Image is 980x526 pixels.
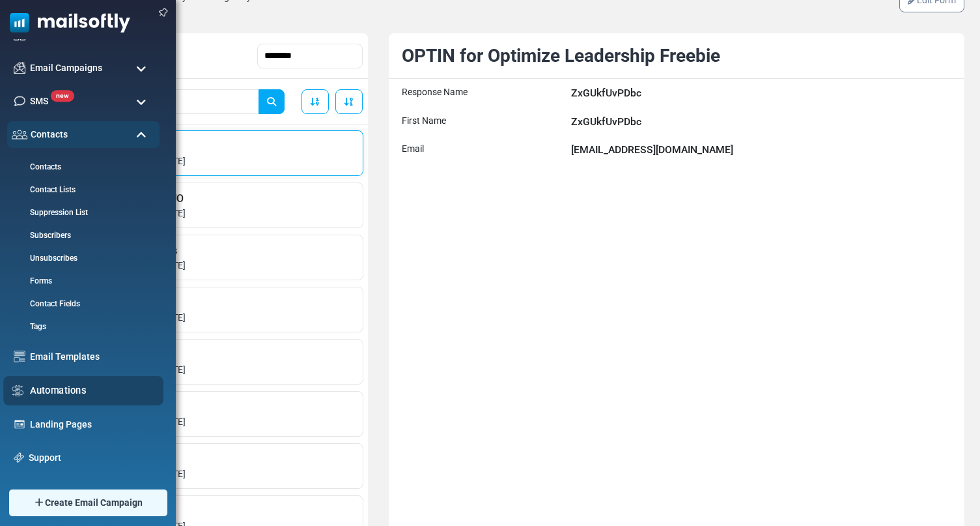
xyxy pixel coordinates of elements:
a: Contacts [7,161,156,173]
a: Landing Pages [30,418,153,431]
a: Support [29,451,153,465]
span: kJbCOAFXfnGb [87,347,356,363]
a: Subscribers [7,229,156,241]
span: Create Email Campaign [45,496,143,510]
img: support-icon.svg [14,452,24,463]
a: Automations [30,383,156,398]
span: nSjLHZBmZNt [87,452,356,467]
img: landing_pages.svg [14,418,25,430]
img: contacts-icon.svg [12,130,27,139]
a: Forms [7,275,156,287]
img: sms-icon.png [14,95,25,107]
span: Submission Date: [DATE] [87,363,356,377]
a: Email Templates [30,350,153,364]
span: Submission Date: [DATE] [87,207,356,220]
span: MrcVaiGMuCWvaI [87,295,356,311]
span: Email Campaigns [30,61,102,75]
div: ZxGUkfUvPDbc [571,114,951,130]
a: Suppression List [7,207,156,218]
span: new [51,90,74,102]
div: [EMAIL_ADDRESS][DOMAIN_NAME] [571,142,951,158]
div: Email [402,142,565,158]
a: Contact Fields [7,298,156,310]
span: Submission Date: [DATE] [87,259,356,272]
span: Submission Date: [DATE] [87,415,356,429]
span: hEMYWpjPgeEOVUO [87,191,356,207]
span: Contacts [31,128,68,141]
div: ZxGUkfUvPDbc [571,85,951,101]
span: SMS [30,95,48,108]
a: Contact Lists [7,184,156,196]
span: Submission Date: [DATE] [87,311,356,325]
div: Response Name [402,85,565,101]
span: nSjLHZBmZNt [87,504,356,519]
img: campaigns-icon.png [14,62,25,74]
span: Submission Date: [DATE] [87,467,356,481]
span: HbJOeWPfMijhOJs [87,243,356,259]
img: workflow.svg [10,383,25,398]
span: Submission Date: [DATE] [87,154,356,168]
a: Tags [7,321,156,332]
a: Unsubscribes [7,252,156,264]
span: [PERSON_NAME] [87,400,356,415]
img: email-templates-icon.svg [14,351,25,362]
span: ZxGUkfUvPDbc [87,139,356,154]
div: OPTIN for Optimize Leadership Freebie [395,42,958,70]
div: First Name [402,114,565,130]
